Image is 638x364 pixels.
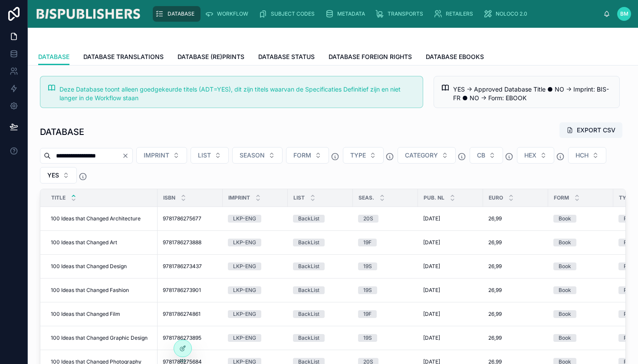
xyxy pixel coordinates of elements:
[51,239,117,246] span: 100 Ideas that Changed Art
[228,194,250,201] span: IMPRINT
[488,334,543,341] a: 26,99
[559,239,571,246] div: Book
[38,52,69,61] span: DATABASE
[496,10,527,17] span: NOLOCO 2.0
[59,85,401,102] span: Deze Database toont alleen goedgekeurde titels (ADT=YES), dit zijn titels waarvan de Specificatie...
[488,239,502,246] span: 26,99
[293,310,348,318] a: BackList
[51,263,127,270] span: 100 Ideas that Changed Design
[553,262,608,270] a: Book
[233,262,256,270] div: LKP-ENG
[343,147,384,164] button: Select Button
[423,215,440,222] span: [DATE]
[51,263,152,270] a: 100 Ideas that Changed Design
[228,310,283,318] a: LKP-ENG
[488,334,502,341] span: 26,99
[163,263,202,270] span: 9781786273437
[163,263,217,270] a: 9781786273437
[47,171,59,180] span: YES
[232,147,283,164] button: Select Button
[83,49,164,66] a: DATABASE TRANSLATIONS
[423,311,440,318] span: [DATE]
[298,239,319,246] div: BackList
[405,151,438,160] span: CATEGORY
[51,287,152,294] a: 100 Ideas that Changed Fashion
[198,151,211,160] span: LIST
[488,287,543,294] a: 26,99
[258,52,315,61] span: DATABASE STATUS
[233,334,256,342] div: LKP-ENG
[620,10,628,17] span: BM
[228,239,283,246] a: LKP-ENG
[446,10,473,17] span: RETAILERS
[178,49,244,66] a: DATABASE (RE)PRINTS
[51,215,152,222] a: 100 Ideas that Changed Architecture
[298,262,319,270] div: BackList
[423,287,478,294] a: [DATE]
[431,6,479,22] a: RETAILERS
[163,311,217,318] a: 9781786274861
[553,215,608,223] a: Book
[136,147,187,164] button: Select Button
[363,334,372,342] div: 19S
[256,6,321,22] a: SUBJECT CODES
[559,215,571,223] div: Book
[423,263,440,270] span: [DATE]
[373,6,429,22] a: TRANSPORTS
[168,10,194,17] span: DATABASE
[122,152,132,159] button: Clear
[163,194,175,201] span: ISBN
[358,334,413,342] a: 19S
[163,239,217,246] a: 9781786273888
[619,194,633,201] span: TYPE
[258,49,315,66] a: DATABASE STATUS
[363,286,372,294] div: 19S
[51,311,152,318] a: 100 Ideas that Changed Film
[358,215,413,223] a: 20S
[202,6,254,22] a: WORKFLOW
[163,215,201,222] span: 9781786275677
[228,262,283,270] a: LKP-ENG
[163,215,217,222] a: 9781786275677
[553,239,608,246] a: Book
[35,7,141,21] img: App logo
[488,215,502,222] span: 26,99
[51,194,66,201] span: TITLE
[293,239,348,246] a: BackList
[163,334,217,341] a: 9781786273895
[559,310,571,318] div: Book
[240,151,265,160] span: SEASON
[298,215,319,223] div: BackList
[426,52,484,61] span: DATABASE EBOOKS
[488,311,543,318] a: 26,99
[271,10,315,17] span: SUBJECT CODES
[163,287,201,294] span: 9781786273901
[59,85,416,102] div: Deze Database toont alleen goedgekeurde titels (ADT=YES), dit zijn titels waarvan de Specificatie...
[191,147,229,164] button: Select Button
[293,262,348,270] a: BackList
[293,334,348,342] a: BackList
[423,334,478,341] a: [DATE]
[293,215,348,223] a: BackList
[178,52,244,61] span: DATABASE (RE)PRINTS
[322,6,371,22] a: METADATA
[83,52,164,61] span: DATABASE TRANSLATIONS
[568,147,606,164] button: Select Button
[488,263,502,270] span: 26,99
[363,310,372,318] div: 19F
[51,334,148,341] span: 100 Ideas that Changed Graphic Design
[426,49,484,66] a: DATABASE EBOOKS
[423,287,440,294] span: [DATE]
[228,286,283,294] a: LKP-ENG
[40,167,77,184] button: Select Button
[481,6,533,22] a: NOLOCO 2.0
[163,311,201,318] span: 9781786274861
[488,263,543,270] a: 26,99
[51,215,141,222] span: 100 Ideas that Changed Architecture
[51,239,152,246] a: 100 Ideas that Changed Art
[488,311,502,318] span: 26,99
[358,262,413,270] a: 19S
[298,334,319,342] div: BackList
[423,239,478,246] a: [DATE]
[51,287,129,294] span: 100 Ideas that Changed Fashion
